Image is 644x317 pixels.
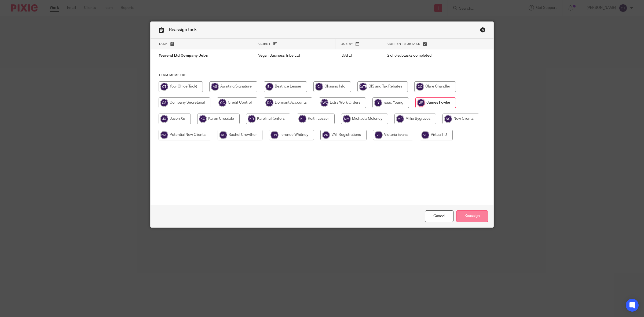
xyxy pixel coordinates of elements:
span: Task [159,42,168,45]
span: Reassign task [169,28,197,32]
span: Due by [341,42,353,45]
span: Current subtask [387,42,420,45]
span: Yearend Ltd Company Jobs [159,54,208,58]
td: 2 of 6 subtasks completed [382,49,468,62]
a: Close this dialog window [480,27,485,34]
h4: Team members [159,73,485,77]
input: Reassign [456,210,488,222]
span: Client [258,42,271,45]
a: Close this dialog window [425,210,453,222]
p: Vegan Business Tribe Ltd [258,53,330,58]
p: [DATE] [341,53,376,58]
